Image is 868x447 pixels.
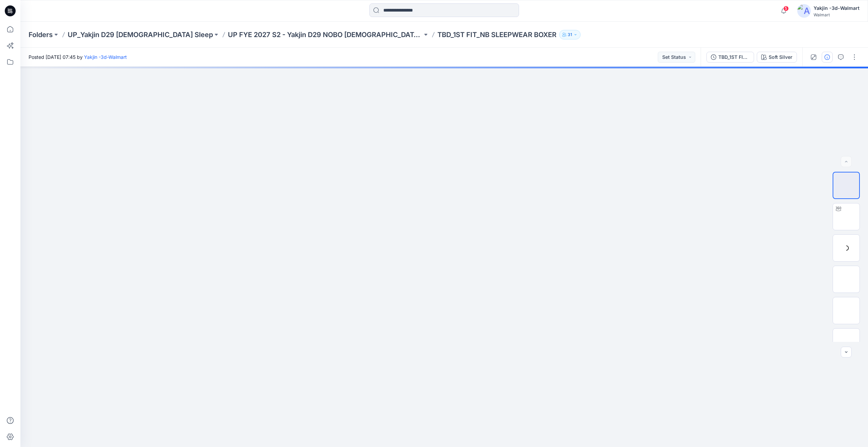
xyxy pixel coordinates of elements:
[814,12,859,17] div: Walmart
[29,30,53,39] a: Folders
[757,52,797,63] button: Soft Silver
[568,31,572,38] p: 31
[84,54,127,60] a: Yakjin -3d-Walmart
[68,30,213,39] a: UP_Yakjin D29 [DEMOGRAPHIC_DATA] Sleep
[783,6,789,11] span: 5
[814,4,859,12] div: Yakjin -3d-Walmart
[437,30,556,39] p: TBD_1ST FIT_NB SLEEPWEAR BOXER
[228,30,422,39] a: UP FYE 2027 S2 - Yakjin D29 NOBO [DEMOGRAPHIC_DATA] Sleepwear
[718,53,750,61] div: TBD_1ST FIT_NB SLEEPWEAR BOXER
[29,53,127,61] span: Posted [DATE] 07:45 by
[822,52,833,63] button: Details
[797,4,811,18] img: avatar
[706,52,754,63] button: TBD_1ST FIT_NB SLEEPWEAR BOXER
[769,53,792,61] div: Soft Silver
[559,30,581,39] button: 31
